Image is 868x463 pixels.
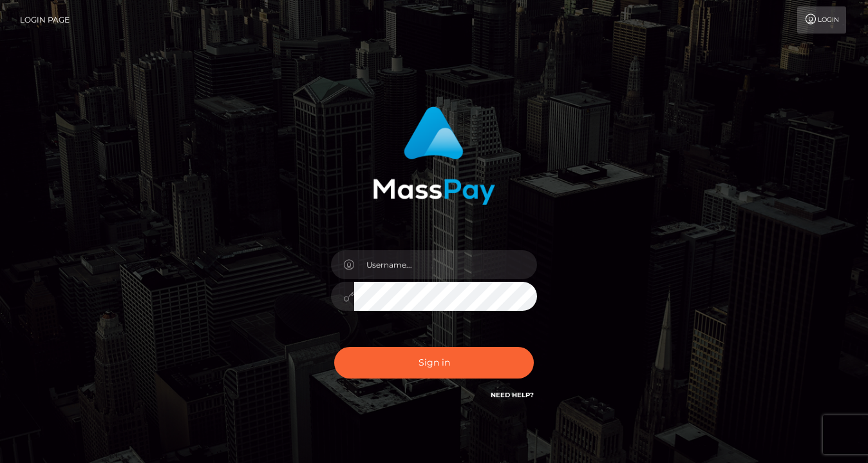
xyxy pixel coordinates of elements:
a: Need Help? [491,391,534,399]
button: Sign in [334,347,534,379]
a: Login Page [20,6,70,34]
a: Login [797,6,846,34]
img: MassPay Login [373,106,495,205]
input: Username... [354,250,537,279]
